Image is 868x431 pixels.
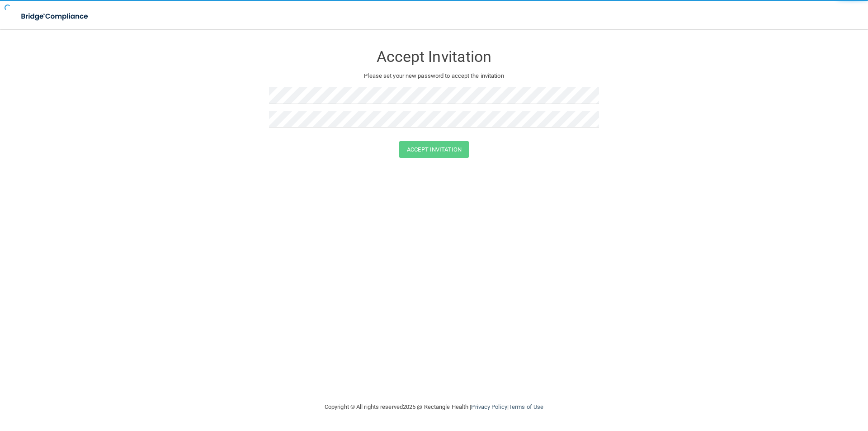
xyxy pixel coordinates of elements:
h3: Accept Invitation [269,48,599,65]
div: Copyright © All rights reserved 2025 @ Rectangle Health | | [269,393,599,422]
a: Privacy Policy [471,403,507,410]
a: Terms of Use [509,403,543,410]
p: Please set your new password to accept the invitation [276,71,592,81]
button: Accept Invitation [399,141,469,158]
img: bridge_compliance_login_screen.278c3ca4.svg [14,7,97,26]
